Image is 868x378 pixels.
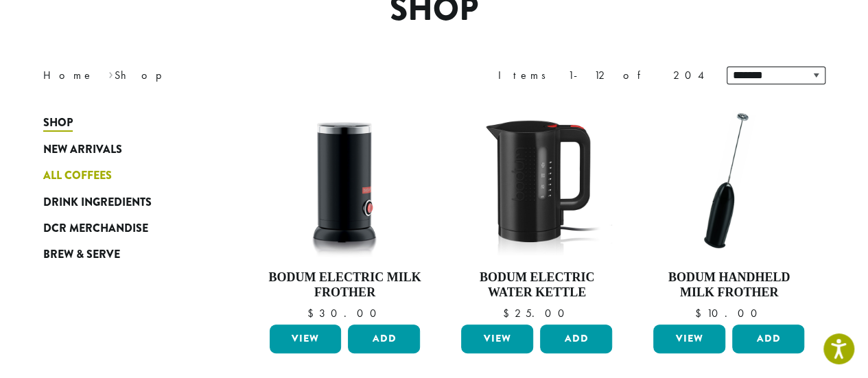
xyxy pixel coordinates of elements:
h4: Bodum Handheld Milk Frother [650,270,808,300]
a: View [270,324,342,353]
span: Brew & Serve [43,246,120,263]
a: Drink Ingredients [43,189,208,215]
span: New Arrivals [43,141,122,158]
a: Home [43,68,94,82]
h4: Bodum Electric Water Kettle [458,270,615,300]
a: Shop [43,110,208,136]
span: All Coffees [43,167,112,185]
bdi: 25.00 [503,306,571,320]
span: Drink Ingredients [43,193,152,211]
bdi: 30.00 [307,306,382,320]
span: $ [694,306,706,320]
a: View [461,324,533,353]
a: DCR Merchandise [43,215,208,241]
h4: Bodum Electric Milk Frother [266,270,424,300]
bdi: 10.00 [694,306,763,320]
button: Add [732,324,804,353]
a: View [653,324,725,353]
img: DP3954.01-002.png [266,102,423,259]
a: New Arrivals [43,136,208,162]
a: Bodum Handheld Milk Frother $10.00 [650,102,808,319]
span: DCR Merchandise [43,220,148,237]
nav: Breadcrumb [43,67,414,84]
a: All Coffees [43,163,208,189]
a: Bodum Electric Milk Frother $30.00 [266,102,424,319]
span: $ [503,306,515,320]
span: › [108,62,113,84]
span: $ [307,306,318,320]
img: DP3927.01-002.png [650,102,808,259]
a: Bodum Electric Water Kettle $25.00 [458,102,615,319]
div: Items 1-12 of 204 [498,67,706,84]
a: Brew & Serve [43,241,208,268]
img: DP3955.01.png [458,102,615,259]
span: Shop [43,115,73,132]
button: Add [348,324,420,353]
button: Add [540,324,612,353]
